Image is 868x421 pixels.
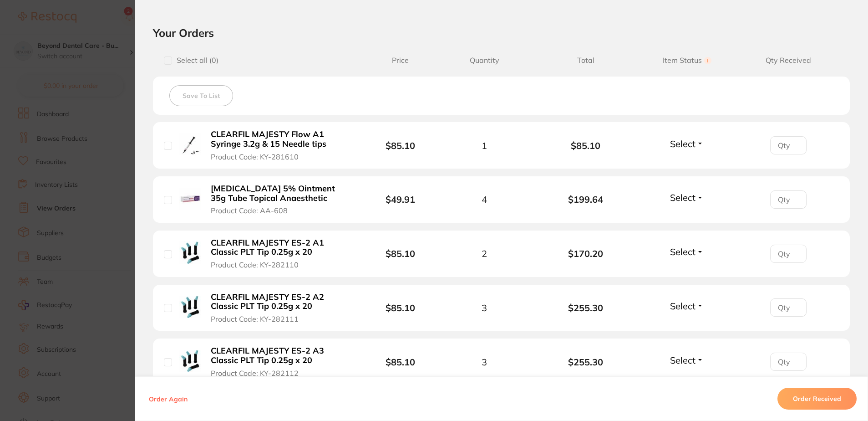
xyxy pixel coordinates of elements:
[770,245,807,263] input: Qty
[211,153,299,161] span: Product Code: KY-281610
[770,190,807,209] input: Qty
[670,192,695,203] span: Select
[208,346,353,378] button: CLEARFIL MAJESTY ES-2 A3 Classic PLT Tip 0.25g x 20 Product Code: KY-282112
[211,130,350,149] b: CLEARFIL MAJESTY Flow A1 Syringe 3.2g & 15 Needle tips
[667,138,706,149] button: Select
[667,192,706,203] button: Select
[482,248,487,259] span: 2
[482,303,487,313] span: 3
[208,292,353,324] button: CLEARFIL MAJESTY ES-2 A2 Classic PLT Tip 0.25g x 20 Product Code: KY-282111
[211,184,350,203] b: [MEDICAL_DATA] 5% Ointment 35g Tube Topical Anaesthetic
[535,140,636,151] b: $85.10
[179,296,201,318] img: CLEARFIL MAJESTY ES-2 A2 Classic PLT Tip 0.25g x 20
[535,194,636,205] b: $199.64
[667,354,706,366] button: Select
[146,395,190,403] button: Order Again
[211,369,299,377] span: Product Code: KY-282112
[179,188,201,210] img: XYLOCAINE 5% Ointment 35g Tube Topical Anaesthetic
[208,184,353,216] button: [MEDICAL_DATA] 5% Ointment 35g Tube Topical Anaesthetic Product Code: AA-608
[535,303,636,313] b: $255.30
[777,388,857,410] button: Order Received
[535,357,636,367] b: $255.30
[770,298,807,317] input: Qty
[386,356,415,368] b: $85.10
[211,315,299,323] span: Product Code: KY-282111
[386,140,415,151] b: $85.10
[670,300,695,312] span: Select
[366,56,434,65] span: Price
[211,293,350,311] b: CLEARFIL MAJESTY ES-2 A2 Classic PLT Tip 0.25g x 20
[386,194,415,205] b: $49.91
[172,56,218,65] span: Select all ( 0 )
[770,136,807,154] input: Qty
[482,194,487,205] span: 4
[179,241,201,264] img: CLEARFIL MAJESTY ES-2 A1 Classic PLT Tip 0.25g x 20
[434,56,535,65] span: Quantity
[482,357,487,367] span: 3
[386,248,415,259] b: $85.10
[153,26,850,40] h2: Your Orders
[770,353,807,371] input: Qty
[211,346,350,365] b: CLEARFIL MAJESTY ES-2 A3 Classic PLT Tip 0.25g x 20
[211,238,350,257] b: CLEARFIL MAJESTY ES-2 A1 Classic PLT Tip 0.25g x 20
[386,302,415,313] b: $85.10
[211,261,299,269] span: Product Code: KY-282110
[208,129,353,161] button: CLEARFIL MAJESTY Flow A1 Syringe 3.2g & 15 Needle tips Product Code: KY-281610
[179,133,201,156] img: CLEARFIL MAJESTY Flow A1 Syringe 3.2g & 15 Needle tips
[670,354,695,366] span: Select
[179,350,201,372] img: CLEARFIL MAJESTY ES-2 A3 Classic PLT Tip 0.25g x 20
[636,56,737,65] span: Item Status
[738,56,839,65] span: Qty Received
[670,246,695,257] span: Select
[535,56,636,65] span: Total
[667,246,706,257] button: Select
[667,300,706,312] button: Select
[208,238,353,270] button: CLEARFIL MAJESTY ES-2 A1 Classic PLT Tip 0.25g x 20 Product Code: KY-282110
[482,140,487,151] span: 1
[535,248,636,259] b: $170.20
[169,85,233,106] button: Save To List
[211,206,288,215] span: Product Code: AA-608
[670,138,695,149] span: Select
